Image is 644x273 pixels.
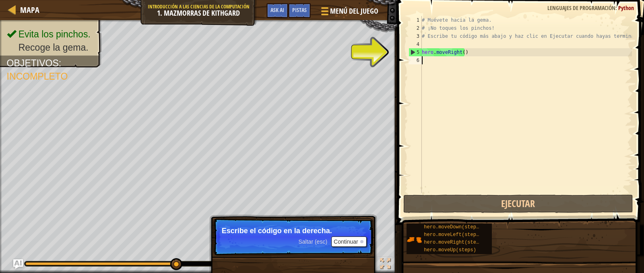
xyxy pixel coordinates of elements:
div: 5 [409,48,422,56]
span: Pistas [292,6,307,14]
button: Ejecutar [403,195,634,213]
span: : [615,4,618,12]
span: Menú del Juego [330,6,378,16]
span: hero.moveDown(steps) [424,224,482,230]
span: Recoge la gema. [19,43,89,53]
span: hero.moveRight(steps) [424,240,485,245]
span: hero.moveUp(steps) [424,247,476,253]
span: Saltar (esc) [298,238,327,245]
div: 6 [409,56,422,64]
button: Ask AI [266,3,288,18]
span: Incompleto [7,72,68,82]
button: Continuar [331,236,367,247]
span: : [59,58,61,68]
span: hero.moveLeft(steps) [424,232,482,238]
button: Ask AI [13,259,23,269]
div: 2 [409,24,422,32]
img: portrait.png [407,232,422,247]
span: Objetivos [7,58,59,68]
span: Evita los pinchos. [19,29,91,39]
span: Mapa [20,4,39,15]
div: 1 [409,16,422,24]
li: Evita los pinchos. [7,28,95,41]
div: 4 [409,40,422,48]
p: Escribe el código en la derecha. [222,227,365,235]
button: Cambia a pantalla completa. [377,257,393,273]
span: Ask AI [270,6,284,14]
li: Recoge la gema. [7,41,95,54]
span: Lenguajes de programación [547,4,615,12]
span: Python [618,4,634,12]
button: Menú del Juego [315,3,383,22]
a: Mapa [16,4,39,15]
div: 3 [409,32,422,40]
